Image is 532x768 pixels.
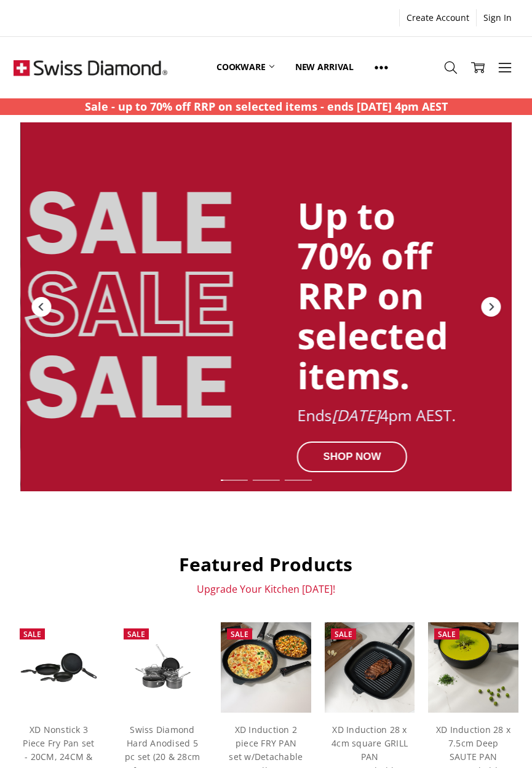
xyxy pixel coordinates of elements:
a: Show All [364,40,399,95]
img: XD Induction 28 x 7.5cm Deep SAUTE PAN w/Detachable Handle [428,622,518,712]
div: Next [480,296,502,318]
a: Cookware [206,40,285,95]
span: Sale [438,629,456,639]
span: Sale [23,629,41,639]
p: Upgrade Your Kitchen [DATE]! [14,583,518,595]
img: Swiss Diamond Hard Anodised 5 pc set (20 & 28cm fry pan, 16cm sauce pan w lid, 24x7cm saute pan w... [117,637,207,698]
div: Previous [30,296,52,318]
a: Create Account [400,9,476,26]
span: Sale [335,629,352,639]
h2: Featured Products [14,553,518,576]
em: [DATE] [332,405,379,426]
img: Free Shipping On Every Order [14,37,167,98]
a: New arrival [285,40,364,95]
a: Sign In [477,9,518,26]
span: Sale [127,629,145,639]
div: Slide 3 of 7 [282,472,314,488]
div: Up to 70% off RRP on selected items. [297,196,459,395]
div: Ends 4pm AEST. [297,407,459,424]
a: Redirect to https://swissdiamond.com.au/cookware/shop-by-collection/premium-steel-dlx/ [20,122,512,491]
a: Swiss Diamond Hard Anodised 5 pc set (20 & 28cm fry pan, 16cm sauce pan w lid, 24x7cm saute pan w... [117,622,207,712]
img: XD Induction 28 x 4cm square GRILL PAN w/Detachable Handle [325,622,415,712]
strong: Sale - up to 70% off RRP on selected items - ends [DATE] 4pm AEST [85,99,448,114]
img: XD Induction 2 piece FRY PAN set w/Detachable Handles 24 &28cm [221,622,311,712]
div: Slide 2 of 7 [250,472,282,488]
span: Sale [231,629,248,639]
a: XD Nonstick 3 Piece Fry Pan set - 20CM, 24CM & 28CM [14,622,103,712]
div: Slide 1 of 7 [218,472,250,488]
img: XD Nonstick 3 Piece Fry Pan set - 20CM, 24CM & 28CM [14,645,103,690]
div: SHOP NOW [297,441,407,472]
